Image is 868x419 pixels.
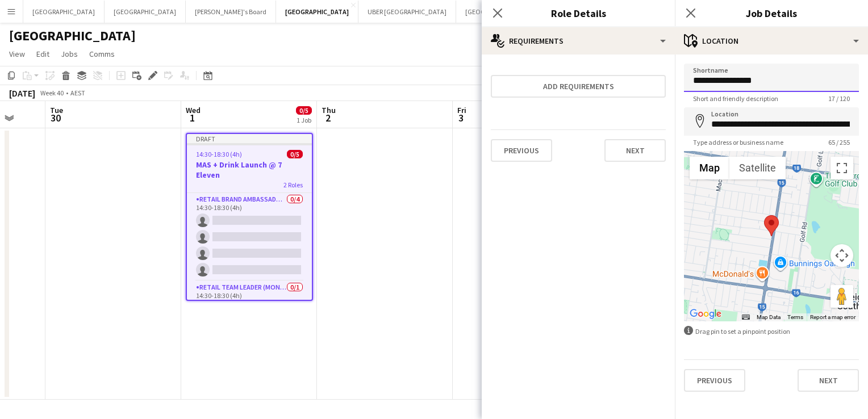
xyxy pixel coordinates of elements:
div: [DATE] [9,87,35,99]
button: [GEOGRAPHIC_DATA]/Gold Coast Winter [456,1,591,23]
span: Week 40 [37,89,66,97]
div: AEST [70,89,85,97]
div: Drag pin to set a pinpoint position [684,326,859,337]
button: Show satellite imagery [729,157,786,179]
a: View [5,47,30,61]
span: Thu [322,105,336,115]
span: Wed [186,105,201,115]
span: 0/5 [287,150,303,158]
button: Show street map [690,157,729,179]
span: 2 [320,111,336,124]
button: Previous [491,139,552,162]
button: Previous [684,369,745,392]
button: Toggle fullscreen view [831,157,853,179]
div: Draft [187,134,312,143]
button: Drag Pegman onto the map to open Street View [831,285,853,308]
h3: Job Details [675,6,868,20]
img: Google [687,307,724,321]
h1: [GEOGRAPHIC_DATA] [9,27,136,44]
app-card-role: RETAIL Team Leader (Mon - Fri)0/114:30-18:30 (4h) [187,281,312,320]
span: 30 [48,111,63,124]
app-job-card: Draft14:30-18:30 (4h)0/5MAS + Drink Launch @ 7 Eleven2 RolesRETAIL Brand Ambassador (Mon - Fri)0/... [186,133,313,301]
div: Requirements [482,27,675,55]
button: Add requirements [491,75,666,98]
button: [GEOGRAPHIC_DATA] [105,1,186,23]
button: Map camera controls [831,244,853,267]
button: Keyboard shortcuts [742,313,750,321]
span: Type address or business name [684,138,792,146]
a: Open this area in Google Maps (opens a new window) [687,307,724,321]
div: 1 Job [297,116,311,124]
span: 0/5 [296,106,312,115]
button: [PERSON_NAME]'s Board [186,1,276,23]
app-card-role: RETAIL Brand Ambassador (Mon - Fri)0/414:30-18:30 (4h) [187,193,312,281]
span: 3 [456,111,466,124]
span: 14:30-18:30 (4h) [196,150,242,158]
span: Edit [36,49,49,59]
span: View [9,49,25,59]
a: Comms [85,47,119,61]
span: Comms [89,49,115,59]
a: Terms (opens in new tab) [787,314,803,320]
button: UBER [GEOGRAPHIC_DATA] [358,1,456,23]
span: 1 [184,111,201,124]
h3: Role Details [482,6,675,20]
button: Map Data [757,313,781,321]
button: Next [604,139,666,162]
span: Short and friendly description [684,94,787,103]
span: Fri [457,105,466,115]
span: 2 Roles [283,181,303,189]
span: Jobs [61,49,78,59]
button: [GEOGRAPHIC_DATA] [23,1,105,23]
span: 17 / 120 [819,94,859,103]
a: Edit [32,47,54,61]
span: 65 / 255 [819,138,859,146]
span: Tue [50,105,63,115]
h3: MAS + Drink Launch @ 7 Eleven [187,160,312,180]
button: Next [798,369,859,392]
div: Location [675,27,868,55]
button: [GEOGRAPHIC_DATA] [276,1,358,23]
a: Jobs [56,47,82,61]
a: Report a map error [810,314,856,320]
